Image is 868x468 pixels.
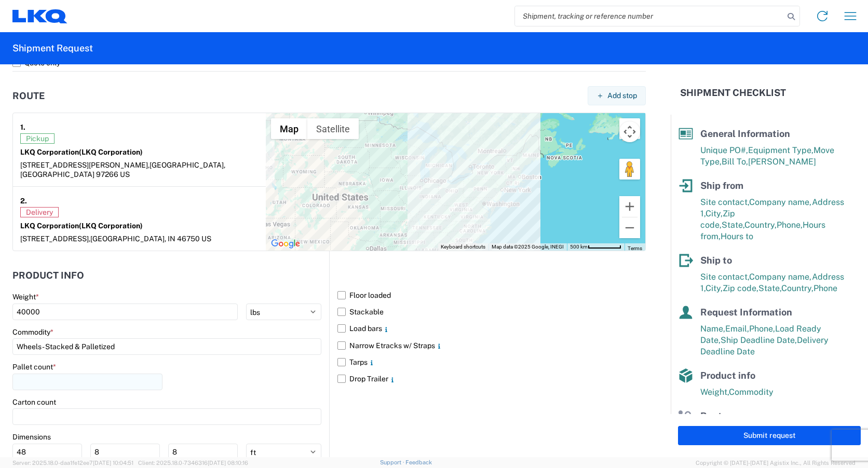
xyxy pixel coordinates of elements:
span: Phone, [749,324,775,334]
label: Load bars [337,320,646,337]
label: Pallet count [12,362,56,371]
strong: LKQ Corporation [20,148,143,156]
span: Site contact, [700,272,749,282]
span: [PERSON_NAME] [748,157,816,167]
button: Show street map [271,118,307,139]
span: [STREET_ADDRESS][PERSON_NAME], [20,161,150,169]
span: [DATE] 10:04:51 [93,460,133,466]
span: Ship from [700,180,743,191]
span: State, [758,283,781,293]
a: Terms [628,245,642,251]
span: Pickup [20,133,55,144]
label: Floor loaded [337,287,646,304]
label: Weight [12,292,39,301]
h2: Route [12,91,45,101]
input: W [90,444,160,460]
span: Site contact, [700,197,749,207]
label: Carton count [12,397,56,407]
input: H [168,444,238,460]
span: Company name, [749,272,812,282]
label: Commodity [12,327,53,337]
label: Tarps [337,354,646,370]
button: Map Scale: 500 km per 61 pixels [567,243,625,251]
span: Company name, [749,197,812,207]
span: Email, [725,324,749,334]
span: City, [706,209,723,218]
span: Zip code, [723,283,758,293]
strong: 1. [20,120,25,133]
button: Zoom out [619,217,640,238]
span: Commodity [729,387,774,397]
span: Phone, [777,220,803,230]
span: Route [700,410,727,421]
span: Country, [781,283,813,293]
span: Weight, [700,387,729,397]
button: Keyboard shortcuts [441,243,485,251]
span: (LKQ Corporation) [79,222,143,230]
strong: 2. [20,194,27,207]
label: Narrow Etracks w/ Straps [337,337,646,354]
img: Google [268,237,303,251]
span: City, [706,283,723,293]
button: Drag Pegman onto the map to open Street View [619,159,640,180]
span: (LKQ Corporation) [79,148,143,156]
span: Delivery [20,207,59,217]
span: State, [722,220,744,230]
label: Dimensions [12,432,51,442]
strong: LKQ Corporation [20,222,143,230]
button: Toggle fullscreen view [619,118,640,139]
span: Equipment Type, [748,145,813,155]
span: [DATE] 08:10:16 [208,460,248,466]
span: Request Information [700,307,792,318]
span: Bill To, [722,157,748,167]
span: [GEOGRAPHIC_DATA], IN 46750 US [90,235,211,243]
span: Map data ©2025 Google, INEGI [492,244,564,250]
span: Product info [700,370,755,381]
span: Country, [744,220,777,230]
span: Phone [813,283,837,293]
a: Support [380,459,406,465]
span: 500 km [570,244,588,250]
input: Shipment, tracking or reference number [515,6,784,26]
label: Stackable [337,304,646,320]
span: Copyright © [DATE]-[DATE] Agistix Inc., All Rights Reserved [696,458,856,467]
a: Feedback [405,459,432,465]
span: Name, [700,324,725,334]
button: Show satellite imagery [307,118,359,139]
span: Ship to [700,255,732,266]
h2: Shipment Checklist [680,87,786,99]
button: Add stop [588,86,646,105]
span: Add stop [607,91,637,101]
span: Client: 2025.18.0-7346316 [138,460,248,466]
span: General Information [700,128,790,139]
span: Server: 2025.18.0-daa1fe12ee7 [12,460,133,466]
button: Submit request [678,426,861,445]
button: Zoom in [619,196,640,217]
span: Unique PO#, [700,145,748,155]
h2: Shipment Request [12,42,93,54]
span: [GEOGRAPHIC_DATA], [GEOGRAPHIC_DATA] 97266 US [20,161,225,178]
span: Hours to [721,231,753,241]
a: Open this area in Google Maps (opens a new window) [268,237,303,251]
input: L [12,444,82,460]
label: Drop Trailer [337,370,646,387]
span: [STREET_ADDRESS], [20,235,90,243]
h2: Product Info [12,270,84,281]
span: Ship Deadline Date, [721,335,797,345]
button: Map camera controls [619,121,640,142]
